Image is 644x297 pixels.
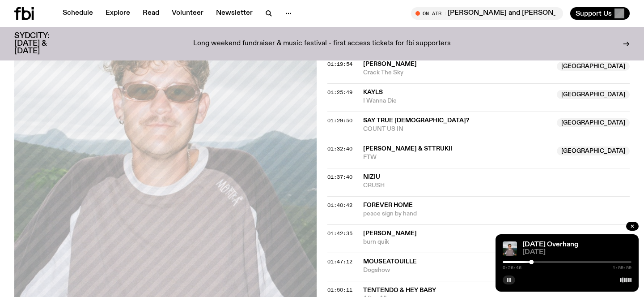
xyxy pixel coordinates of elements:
[363,266,551,275] span: Dogshow
[327,202,352,209] span: 01:40:42
[327,60,352,68] span: 01:19:54
[363,146,452,152] span: [PERSON_NAME] & STTRUKII
[166,7,209,20] a: Volunteer
[327,175,352,180] button: 01:37:40
[503,241,517,256] img: Harrie Hastings stands in front of cloud-covered sky and rolling hills. He's wearing sunglasses a...
[613,266,631,270] span: 1:59:59
[327,259,352,264] button: 01:47:12
[576,9,612,17] span: Support Us
[363,125,551,133] span: COUNT US IN
[57,7,98,20] a: Schedule
[211,7,258,20] a: Newsletter
[557,118,630,127] span: [GEOGRAPHIC_DATA]
[100,7,136,20] a: Explore
[363,287,436,293] span: Tentendo & Hey Baby
[137,7,165,20] a: Read
[327,286,352,293] span: 01:50:11
[363,69,551,77] span: Crack The Sky
[363,174,380,180] span: NiziU
[363,202,413,208] span: forever home
[503,266,521,270] span: 0:26:46
[327,90,352,95] button: 01:25:49
[570,7,630,20] button: Support Us
[327,288,352,293] button: 01:50:11
[327,258,352,265] span: 01:47:12
[327,231,352,236] button: 01:42:35
[327,62,352,67] button: 01:19:54
[522,249,631,256] span: [DATE]
[363,210,630,218] span: peace sign by hand
[14,32,72,55] h3: SYDCITY: [DATE] & [DATE]
[363,238,630,246] span: burn quik
[363,61,417,67] span: [PERSON_NAME]
[193,40,451,48] p: Long weekend fundraiser & music festival - first access tickets for fbi supporters
[557,90,630,99] span: [GEOGRAPHIC_DATA]
[411,7,563,20] button: On AirMosaic with [PERSON_NAME] and [PERSON_NAME] - Lebanese Film Festival Interview
[327,173,352,181] span: 01:37:40
[363,89,383,95] span: kayls
[363,117,469,124] span: Say True [DEMOGRAPHIC_DATA]?
[327,89,352,96] span: 01:25:49
[327,118,352,123] button: 01:29:50
[327,145,352,152] span: 01:32:40
[327,230,352,237] span: 01:42:35
[363,258,417,265] span: Mouseatouille
[327,203,352,208] button: 01:40:42
[363,97,551,105] span: I Wanna Die
[363,230,417,237] span: [PERSON_NAME]
[557,62,630,71] span: [GEOGRAPHIC_DATA]
[363,153,551,162] span: FTW
[522,241,578,248] a: [DATE] Overhang
[557,146,630,155] span: [GEOGRAPHIC_DATA]
[327,117,352,124] span: 01:29:50
[363,181,630,190] span: CRUSH
[327,146,352,151] button: 01:32:40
